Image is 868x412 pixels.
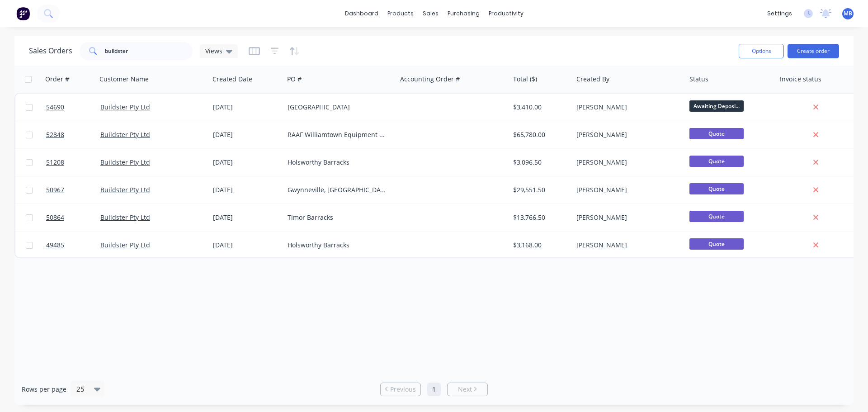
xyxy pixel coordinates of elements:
[288,213,388,222] div: Timor Barracks
[340,7,383,20] a: dashboard
[46,94,100,121] a: 54690
[689,100,744,112] span: Awaiting Deposi...
[105,42,193,60] input: Search...
[576,241,677,250] div: [PERSON_NAME]
[288,185,388,194] div: Gwynneville, [GEOGRAPHIC_DATA]
[689,128,744,139] span: Quote
[689,238,744,250] span: Quote
[16,7,30,20] img: Factory
[576,103,677,112] div: [PERSON_NAME]
[100,130,150,139] a: Buildster Pty Ltd
[99,75,149,84] div: Customer Name
[45,75,69,84] div: Order #
[689,183,744,194] span: Quote
[213,241,280,250] div: [DATE]
[46,158,64,167] span: 51208
[100,158,150,166] a: Buildster Pty Ltd
[788,44,839,58] button: Create order
[576,75,609,84] div: Created By
[287,75,302,84] div: PO #
[100,185,150,194] a: Buildster Pty Ltd
[513,185,566,194] div: $29,551.50
[100,241,150,249] a: Buildster Pty Ltd
[513,103,566,112] div: $3,410.00
[427,383,441,396] a: Page 1 is your current page
[400,75,460,84] div: Accounting Order #
[29,47,72,55] h1: Sales Orders
[213,103,280,112] div: [DATE]
[780,75,821,84] div: Invoice status
[576,130,677,139] div: [PERSON_NAME]
[46,149,100,176] a: 51208
[205,46,222,56] span: Views
[46,213,64,222] span: 50864
[689,211,744,222] span: Quote
[383,7,418,20] div: products
[288,241,388,250] div: Holsworthy Barracks
[212,75,252,84] div: Created Date
[213,130,280,139] div: [DATE]
[576,213,677,222] div: [PERSON_NAME]
[513,213,566,222] div: $13,766.50
[689,75,708,84] div: Status
[100,213,150,222] a: Buildster Pty Ltd
[513,75,537,84] div: Total ($)
[763,7,797,20] div: settings
[213,158,280,167] div: [DATE]
[377,383,491,396] ul: Pagination
[46,130,64,139] span: 52848
[513,241,566,250] div: $3,168.00
[100,103,150,111] a: Buildster Pty Ltd
[46,232,100,259] a: 49485
[739,44,784,58] button: Options
[458,385,472,394] span: Next
[46,204,100,231] a: 50864
[213,185,280,194] div: [DATE]
[46,103,64,112] span: 54690
[213,213,280,222] div: [DATE]
[418,7,443,20] div: sales
[513,158,566,167] div: $3,096.50
[22,385,66,394] span: Rows per page
[844,9,852,18] span: MB
[46,176,100,204] a: 50967
[448,385,487,394] a: Next page
[576,158,677,167] div: [PERSON_NAME]
[689,156,744,167] span: Quote
[288,158,388,167] div: Holsworthy Barracks
[390,385,416,394] span: Previous
[381,385,420,394] a: Previous page
[46,185,64,194] span: 50967
[484,7,528,20] div: productivity
[288,130,388,139] div: RAAF Williamtown Equipment store [GEOGRAPHIC_DATA]
[288,103,388,112] div: [GEOGRAPHIC_DATA]
[46,121,100,148] a: 52848
[576,185,677,194] div: [PERSON_NAME]
[46,241,64,250] span: 49485
[443,7,484,20] div: purchasing
[513,130,566,139] div: $65,780.00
